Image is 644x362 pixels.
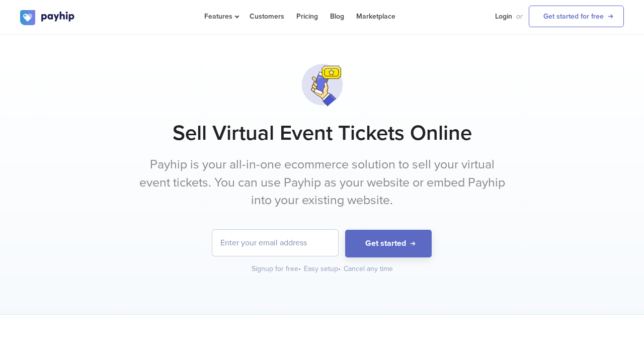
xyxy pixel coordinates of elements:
div: Cancel any time [344,264,393,274]
div: Easy setup [304,264,342,274]
a: Get started for free [529,6,624,27]
img: logo.svg [20,10,75,25]
img: svg+xml;utf8,%3Csvg%20viewBox%3D%220%200%20100%20100%22%20xmlns%3D%22http%3A%2F%2Fwww.w3.org%2F20... [297,60,348,111]
span: • [338,264,341,273]
span: • [298,264,301,273]
p: Payhip is your all-in-one ecommerce solution to sell your virtual event tickets. You can use Payh... [133,156,511,210]
div: Signup for free [252,264,302,274]
span: Features [204,12,237,21]
h1: Sell Virtual Event Tickets Online [20,121,624,146]
input: Enter your email address [212,230,338,256]
button: Get started [345,230,432,257]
